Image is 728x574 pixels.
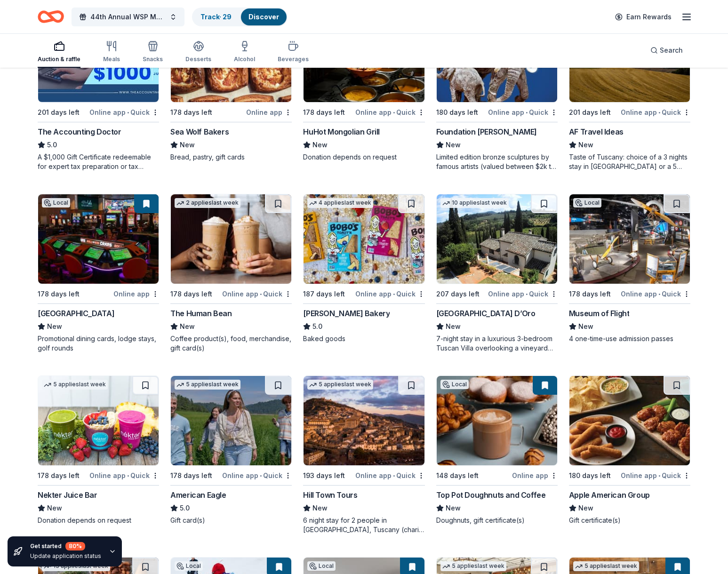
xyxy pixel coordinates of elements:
[180,321,195,332] span: New
[569,126,624,137] div: AF Travel Ideas
[185,56,211,63] div: Desserts
[127,472,129,479] span: •
[38,308,114,319] div: [GEOGRAPHIC_DATA]
[355,106,425,118] div: Online app Quick
[170,334,292,353] div: Coffee product(s), food, merchandise, gift card(s)
[307,198,373,208] div: 4 applies last week
[436,107,478,118] div: 180 days left
[38,56,80,63] div: Auction & raffle
[222,470,292,481] div: Online app Quick
[38,194,159,284] img: Image for Swinomish Casino & Lodge
[248,13,279,21] a: Discover
[660,45,683,56] span: Search
[38,470,80,481] div: 178 days left
[38,489,97,501] div: Nekter Juice Bar
[42,198,70,207] div: Local
[260,472,262,479] span: •
[303,308,390,319] div: [PERSON_NAME] Bakery
[303,334,424,343] div: Baked goods
[38,376,159,465] img: Image for Nekter Juice Bar
[569,152,690,171] div: Taste of Tuscany: choice of a 3 nights stay in [GEOGRAPHIC_DATA] or a 5 night stay in [GEOGRAPHIC...
[303,288,345,300] div: 187 days left
[30,542,101,550] div: Get started
[621,288,690,300] div: Online app Quick
[170,126,229,137] div: Sea Wolf Bakers
[303,470,345,481] div: 193 days left
[436,375,558,525] a: Image for Top Pot Doughnuts and CoffeeLocal148 days leftOnline appTop Pot Doughnuts and CoffeeNew...
[569,334,690,343] div: 4 one-time-use admission passes
[170,308,232,319] div: The Human Bean
[393,290,395,298] span: •
[234,37,255,68] button: Alcohol
[38,152,159,171] div: A $1,000 Gift Certificate redeemable for expert tax preparation or tax resolution services—recipi...
[569,12,690,171] a: Image for AF Travel Ideas14 applieslast week201 days leftOnline app•QuickAF Travel IdeasNewTaste ...
[312,502,328,514] span: New
[170,288,212,300] div: 178 days left
[569,375,690,525] a: Image for Apple American Group180 days leftOnline app•QuickApple American GroupNewGift certificat...
[569,489,650,501] div: Apple American Group
[436,470,479,481] div: 148 days left
[170,489,226,501] div: American Eagle
[569,288,611,300] div: 178 days left
[38,37,80,68] button: Auction & raffle
[355,470,425,481] div: Online app Quick
[440,198,509,208] div: 10 applies last week
[260,290,262,298] span: •
[38,334,159,353] div: Promotional dining cards, lodge stays, golf rounds
[303,375,424,534] a: Image for Hill Town Tours 5 applieslast week193 days leftOnline app•QuickHill Town ToursNew6 nigh...
[303,152,424,162] div: Donation depends on request
[170,152,292,162] div: Bread, pastry, gift cards
[569,194,690,343] a: Image for Museum of FlightLocal178 days leftOnline app•QuickMuseum of FlightNew4 one-time-use adm...
[436,308,536,319] div: [GEOGRAPHIC_DATA] D’Oro
[643,41,690,60] button: Search
[175,380,240,390] div: 5 applies last week
[569,376,690,465] img: Image for Apple American Group
[578,139,593,151] span: New
[103,37,120,68] button: Meals
[65,542,85,550] div: 80 %
[446,321,461,332] span: New
[113,288,159,300] div: Online app
[436,194,558,353] a: Image for Villa Sogni D’Oro10 applieslast week207 days leftOnline app•Quick[GEOGRAPHIC_DATA] D’Or...
[180,502,190,514] span: 5.0
[307,380,373,390] div: 5 applies last week
[436,516,558,525] div: Doughnuts, gift certificate(s)
[170,470,212,481] div: 178 days left
[127,109,129,116] span: •
[488,106,558,118] div: Online app Quick
[303,107,345,118] div: 178 days left
[573,198,601,207] div: Local
[304,376,424,465] img: Image for Hill Town Tours
[38,12,159,171] a: Image for The Accounting DoctorTop rated28 applieslast week201 days leftOnline app•QuickThe Accou...
[436,288,480,300] div: 207 days left
[440,380,469,389] div: Local
[42,380,108,390] div: 5 applies last week
[304,194,424,284] img: Image for Bobo's Bakery
[175,198,240,208] div: 2 applies last week
[512,470,558,481] div: Online app
[569,308,630,319] div: Museum of Flight
[170,107,212,118] div: 178 days left
[185,37,211,68] button: Desserts
[658,472,660,479] span: •
[578,502,593,514] span: New
[175,561,203,571] div: Local
[278,37,309,68] button: Beverages
[436,12,558,171] a: Image for Foundation Michelangelo3 applieslast week180 days leftOnline app•QuickFoundation [PERSO...
[312,321,322,332] span: 5.0
[200,13,232,21] a: Track· 29
[170,12,292,162] a: Image for Sea Wolf BakersLocal178 days leftOnline appSea Wolf BakersNewBread, pastry, gift cards
[89,470,159,481] div: Online app Quick
[38,288,80,300] div: 178 days left
[393,109,395,116] span: •
[38,194,159,353] a: Image for Swinomish Casino & Lodge Local178 days leftOnline app[GEOGRAPHIC_DATA]NewPromotional di...
[234,56,255,63] div: Alcohol
[569,194,690,284] img: Image for Museum of Flight
[437,376,557,465] img: Image for Top Pot Doughnuts and Coffee
[303,516,424,534] div: 6 night stay for 2 people in [GEOGRAPHIC_DATA], Tuscany (charity rate is $1380; retails at $2200;...
[436,334,558,353] div: 7-night stay in a luxurious 3-bedroom Tuscan Villa overlooking a vineyard and the ancient walled ...
[38,126,121,137] div: The Accounting Doctor
[246,106,292,118] div: Online app
[171,376,291,465] img: Image for American Eagle
[278,56,309,63] div: Beverages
